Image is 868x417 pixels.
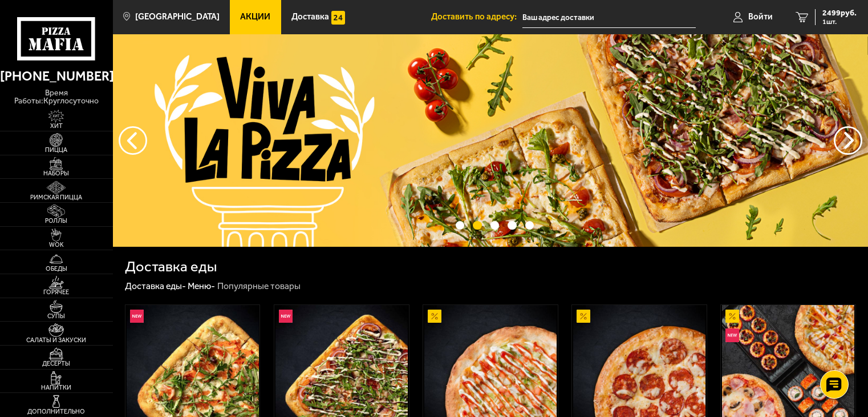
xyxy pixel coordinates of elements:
[217,280,301,292] div: Популярные товары
[431,13,522,21] span: Доставить по адресу:
[188,280,215,291] a: Меню-
[490,221,499,230] button: точки переключения
[279,310,293,323] img: Новинка
[331,11,345,25] img: 15daf4d41897b9f0e9f617042186c801.svg
[725,310,739,323] img: Акционный
[119,126,147,155] button: следующий
[748,13,773,21] span: Войти
[508,221,516,230] button: точки переключения
[130,310,144,323] img: Новинка
[822,9,857,17] span: 2499 руб.
[822,18,857,25] span: 1 шт.
[135,13,220,21] span: [GEOGRAPHIC_DATA]
[577,310,590,323] img: Акционный
[473,221,481,230] button: точки переключения
[291,13,329,21] span: Доставка
[725,328,739,342] img: Новинка
[240,13,270,21] span: Акции
[428,310,441,323] img: Акционный
[834,126,862,155] button: предыдущий
[522,7,696,28] input: Ваш адрес доставки
[125,259,217,274] h1: Доставка еды
[525,221,534,230] button: точки переключения
[125,280,186,291] a: Доставка еды-
[456,221,464,230] button: точки переключения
